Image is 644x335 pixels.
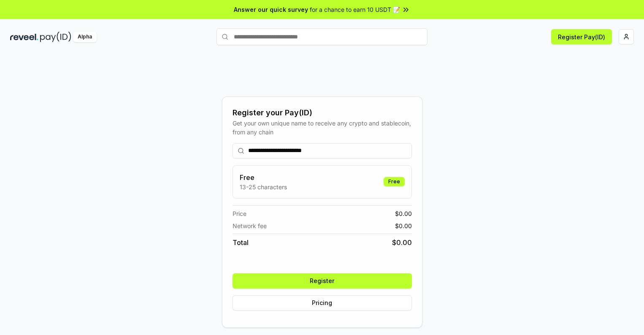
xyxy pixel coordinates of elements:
[40,32,71,42] img: pay_id
[10,32,38,42] img: reveel_dark
[384,177,405,186] div: Free
[233,107,412,119] div: Register your Pay(ID)
[233,119,412,136] div: Get your own unique name to receive any crypto and stablecoin, from any chain
[73,32,97,42] div: Alpha
[395,209,412,218] span: $ 0.00
[233,273,412,289] button: Register
[233,237,249,248] span: Total
[392,237,412,248] span: $ 0.00
[234,5,308,14] span: Answer our quick survey
[240,182,287,191] p: 13-25 characters
[233,209,246,218] span: Price
[310,5,400,14] span: for a chance to earn 10 USDT 📝
[233,295,412,310] button: Pricing
[395,221,412,230] span: $ 0.00
[233,221,267,230] span: Network fee
[551,29,612,44] button: Register Pay(ID)
[240,172,287,182] h3: Free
